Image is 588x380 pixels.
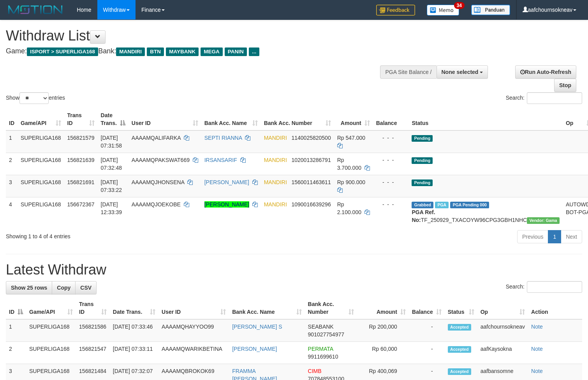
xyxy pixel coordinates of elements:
[506,281,582,293] label: Search:
[75,281,97,294] a: CSV
[412,135,433,142] span: Pending
[308,324,334,330] span: SEABANK
[6,262,582,278] h1: Latest Withdraw
[291,157,331,163] span: Copy 1020013286791 to clipboard
[116,47,145,56] span: MANDIRI
[412,209,435,223] b: PGA Ref. No:
[18,175,64,197] td: SUPERLIGA168
[201,108,261,130] th: Bank Acc. Name: activate to sort column ascending
[561,230,582,243] a: Next
[204,179,249,185] a: [PERSON_NAME]
[264,157,287,163] span: MANDIRI
[291,135,331,141] span: Copy 1140025820500 to clipboard
[132,135,181,141] span: AAAAMQALIFARKA
[26,319,76,342] td: SUPERLIGA168
[166,47,199,56] span: MAYBANK
[18,108,64,130] th: Game/API: activate to sort column ascending
[506,92,582,104] label: Search:
[337,135,365,141] span: Rp 547.000
[308,354,338,360] span: Copy 9911699610 to clipboard
[19,92,49,104] select: Showentries
[531,368,543,374] a: Note
[26,297,76,319] th: Game/API: activate to sort column ascending
[232,346,277,352] a: [PERSON_NAME]
[448,368,471,375] span: Accepted
[67,201,95,208] span: 156672367
[515,65,576,79] a: Run Auto-Refresh
[427,5,459,16] img: Button%20Memo.svg
[6,47,384,55] h4: Game: Bank:
[408,108,562,130] th: Status
[249,47,259,56] span: ...
[412,157,433,164] span: Pending
[264,201,287,208] span: MANDIRI
[357,297,408,319] th: Amount: activate to sort column ascending
[57,285,70,291] span: Copy
[18,130,64,153] td: SUPERLIGA168
[448,346,471,353] span: Accepted
[67,179,95,185] span: 156821691
[101,179,122,193] span: [DATE] 07:33:22
[76,342,110,364] td: 156821547
[409,319,445,342] td: -
[373,108,409,130] th: Balance
[201,47,223,56] span: MEGA
[477,342,528,364] td: aafKaysokna
[101,157,122,171] span: [DATE] 07:32:48
[471,5,510,15] img: panduan.png
[132,179,184,185] span: AAAAMQJHONSENA
[232,324,282,330] a: [PERSON_NAME] S
[6,92,65,104] label: Show entries
[6,108,18,130] th: ID
[225,47,247,56] span: PANIN
[517,230,548,243] a: Previous
[527,217,560,224] span: Vendor URL: https://trx31.1velocity.biz
[408,197,562,227] td: TF_250929_TXACOYW96CPG3GBH1NHC
[435,202,449,208] span: Marked by aafsengchandara
[52,281,76,294] a: Copy
[147,47,164,56] span: BTN
[6,342,26,364] td: 2
[27,47,98,56] span: ISPORT > SUPERLIGA168
[291,201,331,208] span: Copy 1090016639296 to clipboard
[98,108,129,130] th: Date Trans.: activate to sort column descending
[6,297,26,319] th: ID: activate to sort column descending
[412,202,433,208] span: Grabbed
[6,229,239,240] div: Showing 1 to 4 of 4 entries
[67,157,95,163] span: 156821639
[412,179,433,186] span: Pending
[6,28,384,44] h1: Withdraw List
[376,5,415,16] img: Feedback.jpg
[229,297,305,319] th: Bank Acc. Name: activate to sort column ascending
[6,130,18,153] td: 1
[376,134,406,142] div: - - -
[531,346,543,352] a: Note
[204,201,249,208] a: [PERSON_NAME]
[376,178,406,186] div: - - -
[357,342,408,364] td: Rp 60,000
[101,201,122,215] span: [DATE] 12:33:39
[548,230,561,243] a: 1
[291,179,331,185] span: Copy 1560011463611 to clipboard
[6,281,52,294] a: Show 25 rows
[67,135,95,141] span: 156821579
[158,297,229,319] th: User ID: activate to sort column ascending
[527,281,582,293] input: Search:
[409,297,445,319] th: Balance: activate to sort column ascending
[531,324,543,330] a: Note
[450,202,489,208] span: PGA Pending
[308,331,344,338] span: Copy 901027754977 to clipboard
[376,156,406,164] div: - - -
[442,69,479,75] span: None selected
[376,201,406,208] div: - - -
[264,135,287,141] span: MANDIRI
[204,157,237,163] a: IRSANSARIF
[6,319,26,342] td: 1
[158,319,229,342] td: AAAAMQHAYYOO99
[18,153,64,175] td: SUPERLIGA168
[204,135,242,141] a: SEPTI RIANNA
[26,342,76,364] td: SUPERLIGA168
[6,175,18,197] td: 3
[357,319,408,342] td: Rp 200,000
[454,2,465,9] span: 34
